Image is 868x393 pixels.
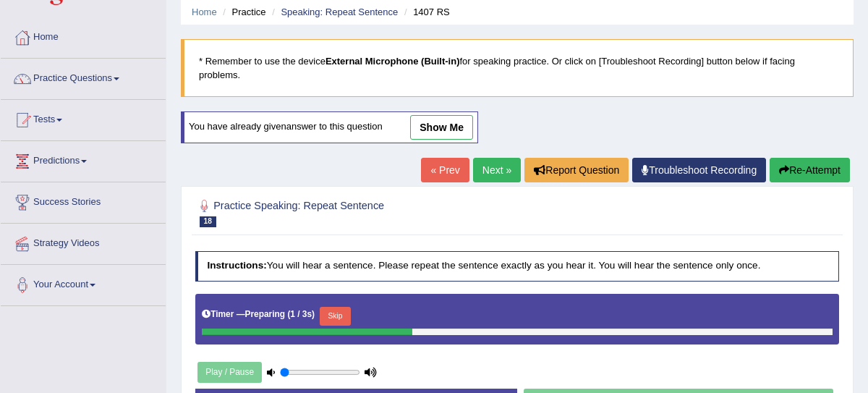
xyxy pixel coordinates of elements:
[473,158,521,182] a: Next »
[290,309,312,319] b: 1 / 3s
[1,182,166,219] a: Success Stories
[192,7,217,17] a: Home
[312,309,315,319] b: )
[1,141,166,177] a: Predictions
[1,17,166,54] a: Home
[281,7,398,17] a: Speaking: Repeat Sentence
[410,115,473,140] a: show me
[325,56,460,67] b: External Microphone (Built-in)
[421,158,469,182] a: « Prev
[287,309,290,319] b: (
[181,39,854,97] blockquote: * Remember to use the device for speaking practice. Or click on [Troubleshoot Recording] button b...
[320,307,351,326] button: Skip
[632,158,766,182] a: Troubleshoot Recording
[219,5,265,19] li: Practice
[401,5,450,19] li: 1407 RS
[245,309,286,319] b: Preparing
[202,310,315,319] h5: Timer —
[200,216,216,227] span: 18
[195,197,595,227] h2: Practice Speaking: Repeat Sentence
[1,59,166,95] a: Practice Questions
[770,158,850,182] button: Re-Attempt
[207,260,266,271] b: Instructions:
[1,265,166,301] a: Your Account
[1,224,166,260] a: Strategy Videos
[524,158,629,182] button: Report Question
[181,111,478,143] div: You have already given answer to this question
[195,251,840,282] h4: You will hear a sentence. Please repeat the sentence exactly as you hear it. You will hear the se...
[1,100,166,136] a: Tests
